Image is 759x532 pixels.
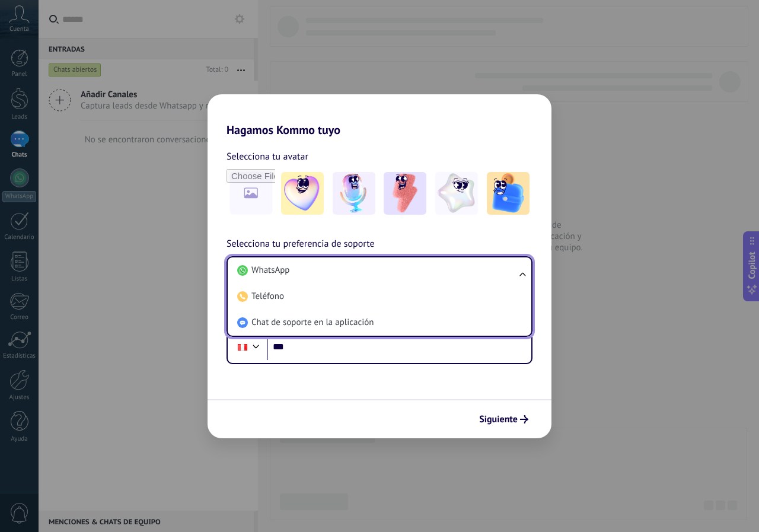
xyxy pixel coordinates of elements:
[251,265,289,276] span: WhatsApp
[384,172,426,215] img: -3.jpeg
[227,149,308,164] span: Selecciona tu avatar
[251,317,374,329] span: Chat de soporte en la aplicación
[208,94,551,137] h2: Hagamos Kommo tuyo
[281,172,324,215] img: -1.jpeg
[251,291,284,302] span: Teléfono
[474,409,534,429] button: Siguiente
[487,172,530,215] img: -5.jpeg
[479,415,518,423] span: Siguiente
[435,172,478,215] img: -4.jpeg
[333,172,375,215] img: -2.jpeg
[227,237,375,252] span: Selecciona tu preferencia de soporte
[231,335,254,359] div: Peru: + 51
